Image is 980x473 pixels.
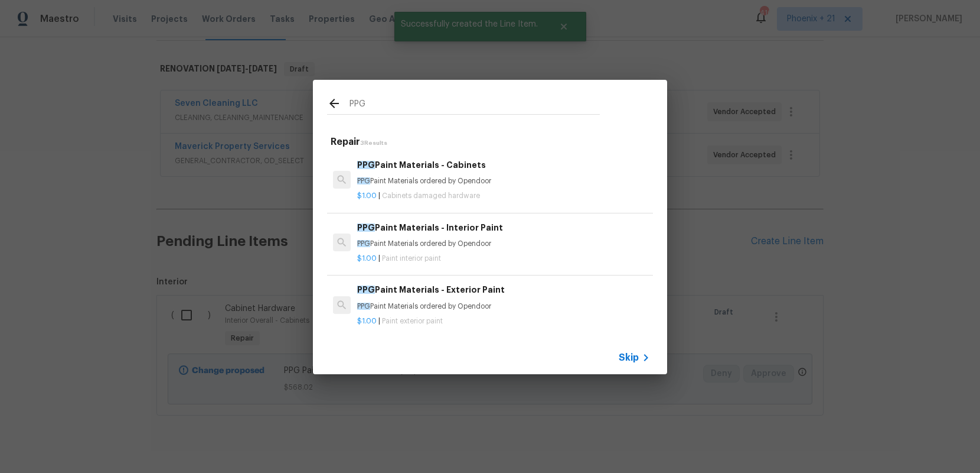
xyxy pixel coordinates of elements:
[357,318,377,325] span: $1.00
[619,352,639,364] span: Skip
[382,255,441,262] span: Paint interior paint
[349,96,600,114] input: Search issues or repairs
[357,303,370,310] span: PPG
[357,177,370,184] span: PPG
[357,191,650,201] p: |
[357,221,650,234] h6: Paint Materials - Interior Paint
[357,223,375,232] span: PPG
[357,286,375,294] span: PPG
[382,318,443,325] span: Paint exterior paint
[357,192,377,199] span: $1.00
[357,240,370,247] span: PPG
[357,255,377,262] span: $1.00
[357,316,650,326] p: |
[357,239,650,249] p: Paint Materials ordered by Opendoor
[357,254,650,264] p: |
[357,158,650,171] h6: Paint Materials - Cabinets
[382,192,480,199] span: Cabinets damaged hardware
[357,176,650,186] p: Paint Materials ordered by Opendoor
[357,161,375,169] span: PPG
[331,136,653,148] h5: Repair
[360,140,387,146] span: 3 Results
[357,302,650,312] p: Paint Materials ordered by Opendoor
[357,283,650,296] h6: Paint Materials - Exterior Paint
